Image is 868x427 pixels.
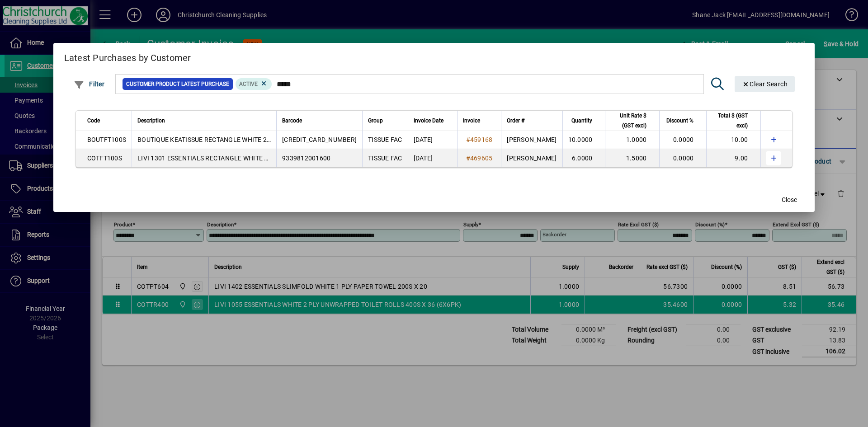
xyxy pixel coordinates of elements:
[507,116,524,126] span: Order #
[712,111,756,131] div: Total $ (GST excl)
[775,192,804,208] button: Close
[137,116,165,126] span: Description
[466,155,470,162] span: #
[507,116,557,126] div: Order #
[74,80,105,88] span: Filter
[87,136,127,143] span: BOUTFT100S
[659,149,706,167] td: 0.0000
[71,76,107,92] button: Filter
[470,136,493,143] span: 459168
[501,131,562,149] td: [PERSON_NAME]
[611,111,646,131] span: Unit Rate $ (GST excl)
[605,131,659,149] td: 1.0000
[368,116,383,126] span: Group
[706,131,760,149] td: 10.00
[463,116,496,126] div: Invoice
[414,116,452,126] div: Invoice Date
[137,136,325,143] span: BOUTIQUE KEATISSUE RECTANGLE WHITE 2 PLY F/TISSUE 100S
[742,80,788,88] span: Clear Search
[408,149,457,167] td: [DATE]
[466,136,470,143] span: #
[87,116,100,126] span: Code
[239,81,258,87] span: Active
[712,111,748,131] span: Total $ (GST excl)
[665,116,702,126] div: Discount %
[659,131,706,149] td: 0.0000
[408,131,457,149] td: [DATE]
[414,116,443,126] span: Invoice Date
[53,43,815,69] h2: Latest Purchases by Customer
[463,116,480,126] span: Invoice
[282,136,357,143] span: [CREDIT_CARD_NUMBER]
[501,149,562,167] td: [PERSON_NAME]
[137,116,271,126] div: Description
[571,116,592,126] span: Quantity
[368,116,402,126] div: Group
[282,155,330,162] span: 9339812001600
[562,149,605,167] td: 6.0000
[282,116,302,126] span: Barcode
[605,149,659,167] td: 1.5000
[282,116,357,126] div: Barcode
[470,155,493,162] span: 469605
[368,155,402,162] span: TISSUE FAC
[562,131,605,149] td: 10.0000
[666,116,693,126] span: Discount %
[236,78,272,90] mat-chip: Product Activation Status: Active
[368,136,402,143] span: TISSUE FAC
[735,76,795,92] button: Clear
[706,149,760,167] td: 9.00
[87,116,127,126] div: Code
[782,195,797,205] span: Close
[126,80,229,89] span: Customer Product Latest Purchase
[463,135,496,145] a: #459168
[611,111,655,131] div: Unit Rate $ (GST excl)
[463,153,496,163] a: #469605
[87,155,122,162] span: COTFT100S
[568,116,601,126] div: Quantity
[137,155,329,162] span: LIVI 1301 ESSENTIALS RECTANGLE WHITE 2 PLY F/TISSUES 100S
